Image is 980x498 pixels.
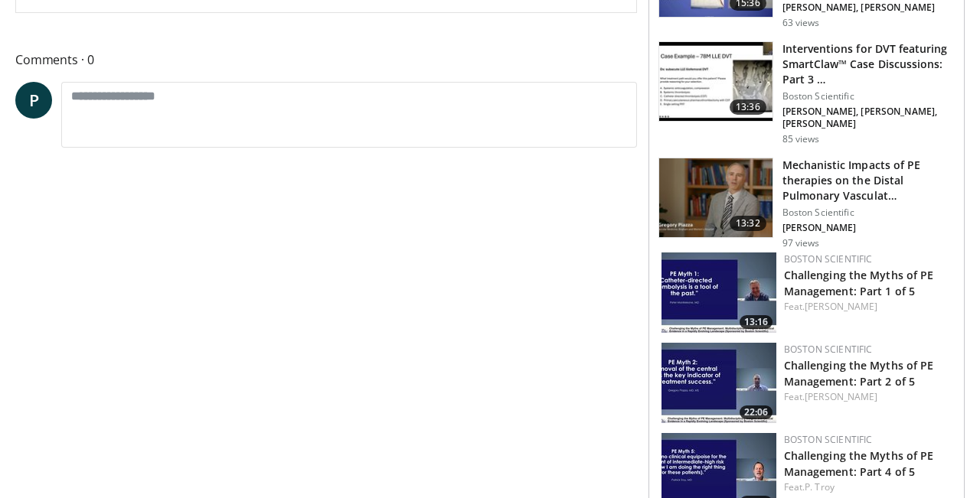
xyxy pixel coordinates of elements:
a: 13:16 [661,252,776,333]
p: [PERSON_NAME], [PERSON_NAME] [782,2,955,14]
span: 13:36 [730,99,766,115]
a: Challenging the Myths of PE Management: Part 1 of 5 [784,268,934,298]
a: 13:36 Interventions for DVT featuring SmartClaw™ Case Discussions: Part 3 … Boston Scientific [PE... [658,41,955,145]
a: Challenging the Myths of PE Management: Part 4 of 5 [784,448,934,479]
a: 22:06 [661,343,776,423]
p: [PERSON_NAME] [782,222,955,234]
a: Boston Scientific [784,433,873,446]
span: 22:06 [740,405,773,419]
a: 13:32 Mechanistic Impacts of PE therapies on the Distal Pulmonary Vasculat… Boston Scientific [PE... [658,158,955,249]
a: [PERSON_NAME] [805,390,877,403]
p: 85 views [782,133,820,145]
div: Feat. [784,300,952,314]
img: c7c8053f-07ab-4f92-a446-8a4fb167e281.150x105_q85_crop-smart_upscale.jpg [659,42,773,122]
a: P. Troy [805,480,835,493]
a: [PERSON_NAME] [805,300,877,313]
span: Comments 0 [15,50,637,70]
img: 4caf57cf-5f7b-481c-8355-26418ca1cbc4.150x105_q85_crop-smart_upscale.jpg [659,158,773,238]
a: P [15,82,52,119]
p: 63 views [782,17,820,29]
h3: Interventions for DVT featuring SmartClaw™ Case Discussions: Part 3 … [782,41,955,87]
a: Boston Scientific [784,343,873,356]
div: Feat. [784,480,952,494]
img: aa34f66b-8fb4-423e-af58-98094d69e140.150x105_q85_crop-smart_upscale.jpg [661,343,776,423]
span: 13:16 [740,315,773,329]
p: 97 views [782,237,820,249]
h3: Mechanistic Impacts of PE therapies on the Distal Pulmonary Vasculat… [782,158,955,203]
div: Feat. [784,390,952,404]
span: 13:32 [730,216,766,231]
p: Boston Scientific [782,207,955,219]
p: Boston Scientific [782,90,955,103]
a: Boston Scientific [784,252,873,265]
a: Challenging the Myths of PE Management: Part 2 of 5 [784,358,934,389]
p: [PERSON_NAME], [PERSON_NAME], [PERSON_NAME] [782,106,955,130]
img: 098efa87-ceca-4c8a-b8c3-1b83f50c5bf2.150x105_q85_crop-smart_upscale.jpg [661,252,776,333]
